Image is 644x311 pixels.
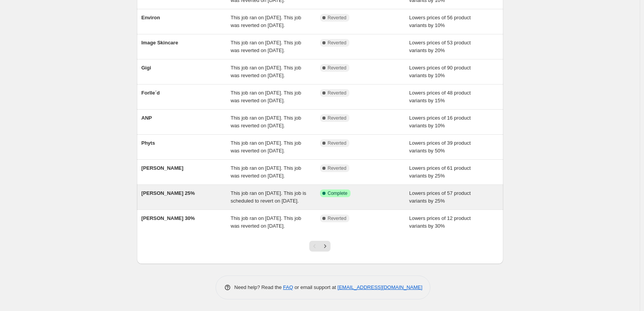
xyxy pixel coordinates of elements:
[328,90,347,96] span: Reverted
[328,215,347,221] span: Reverted
[309,241,330,252] nav: Pagination
[142,65,151,71] span: Gigi
[231,15,301,28] span: This job ran on [DATE]. This job was reverted on [DATE].
[231,215,301,229] span: This job ran on [DATE]. This job was reverted on [DATE].
[142,165,184,171] span: [PERSON_NAME]
[231,165,301,179] span: This job ran on [DATE]. This job was reverted on [DATE].
[337,284,422,290] a: [EMAIL_ADDRESS][DOMAIN_NAME]
[409,140,471,154] span: Lowers prices of 39 product variants by 50%
[234,284,283,290] span: Need help? Read the
[409,165,471,179] span: Lowers prices of 61 product variants by 25%
[409,115,471,128] span: Lowers prices of 16 product variants by 10%
[328,65,347,71] span: Reverted
[409,65,471,78] span: Lowers prices of 90 product variants by 10%
[320,241,330,252] button: Next
[142,215,195,221] span: [PERSON_NAME] 30%
[328,15,347,21] span: Reverted
[142,15,160,20] span: Environ
[231,190,306,204] span: This job ran on [DATE]. This job is scheduled to revert on [DATE].
[293,284,337,290] span: or email support at
[328,40,347,46] span: Reverted
[328,140,347,146] span: Reverted
[231,140,301,154] span: This job ran on [DATE]. This job was reverted on [DATE].
[409,15,471,28] span: Lowers prices of 56 product variants by 10%
[409,215,471,229] span: Lowers prices of 12 product variants by 30%
[283,284,293,290] a: FAQ
[328,165,347,171] span: Reverted
[409,40,471,53] span: Lowers prices of 53 product variants by 20%
[409,90,471,103] span: Lowers prices of 48 product variants by 15%
[142,115,152,121] span: ANP
[142,90,160,96] span: Forlle´d
[231,90,301,103] span: This job ran on [DATE]. This job was reverted on [DATE].
[231,65,301,78] span: This job ran on [DATE]. This job was reverted on [DATE].
[328,115,347,121] span: Reverted
[142,190,195,196] span: [PERSON_NAME] 25%
[231,40,301,53] span: This job ran on [DATE]. This job was reverted on [DATE].
[142,40,178,46] span: Image Skincare
[142,140,155,146] span: Phyts
[231,115,301,128] span: This job ran on [DATE]. This job was reverted on [DATE].
[328,190,347,196] span: Complete
[409,190,471,204] span: Lowers prices of 57 product variants by 25%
